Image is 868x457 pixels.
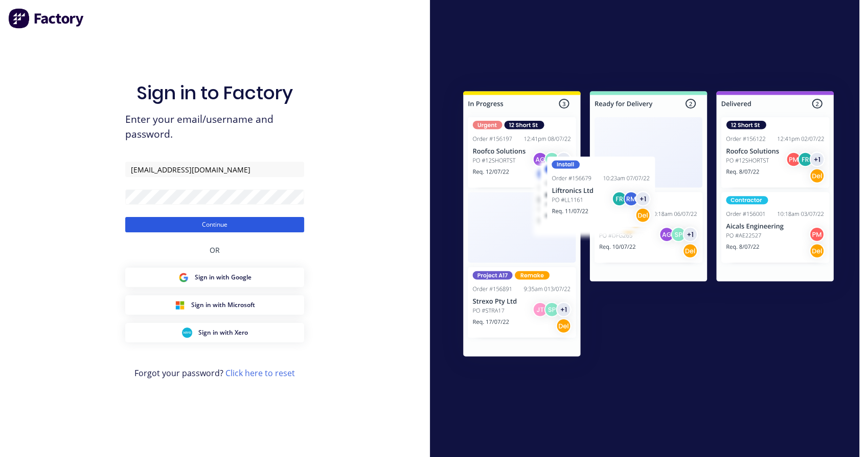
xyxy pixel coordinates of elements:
img: Factory [8,8,85,29]
img: Sign in [441,71,856,381]
a: Click here to reset [225,367,295,379]
span: Sign in with Microsoft [191,300,255,310]
span: Sign in with Xero [198,328,248,337]
span: Sign in with Google [195,273,252,282]
img: Microsoft Sign in [175,300,185,310]
input: Email/Username [125,162,304,177]
button: Continue [125,217,304,232]
img: Google Sign in [178,272,189,282]
button: Xero Sign inSign in with Xero [125,323,304,342]
h1: Sign in to Factory [136,82,293,104]
button: Google Sign inSign in with Google [125,268,304,287]
span: Forgot your password? [134,367,295,379]
div: OR [210,232,220,268]
span: Enter your email/username and password. [125,112,304,142]
button: Microsoft Sign inSign in with Microsoft [125,295,304,315]
img: Xero Sign in [182,328,192,338]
